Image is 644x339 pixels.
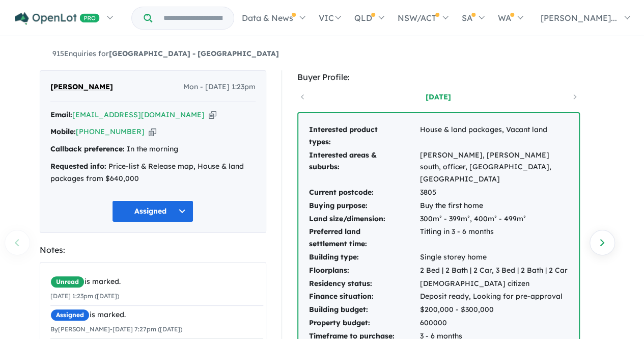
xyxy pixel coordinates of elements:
[50,309,90,321] span: Assigned
[50,309,263,321] div: is marked.
[309,213,419,226] td: Land size/dimension:
[419,317,569,330] td: 600000
[50,276,85,288] span: Unread
[40,48,605,60] nav: breadcrumb
[297,70,580,84] div: Buyer Profile:
[309,290,419,303] td: Finance situation:
[50,143,256,155] div: In the morning
[309,186,419,199] td: Current postcode:
[309,149,419,186] td: Interested areas & suburbs:
[309,123,419,149] td: Interested product types:
[50,127,76,136] strong: Mobile:
[109,49,279,58] strong: [GEOGRAPHIC_DATA] - [GEOGRAPHIC_DATA]
[419,149,569,186] td: [PERSON_NAME], [PERSON_NAME] south, officer, [GEOGRAPHIC_DATA], [GEOGRAPHIC_DATA]
[309,277,419,291] td: Residency status:
[419,264,569,277] td: 2 Bed | 2 Bath | 2 Car, 3 Bed | 2 Bath | 2 Car
[112,200,193,222] button: Assigned
[40,49,279,58] a: 915Enquiries for[GEOGRAPHIC_DATA] - [GEOGRAPHIC_DATA]
[50,292,119,300] small: [DATE] 1:23pm ([DATE])
[419,225,569,251] td: Titling in 3 - 6 months
[419,186,569,199] td: 3805
[309,225,419,251] td: Preferred land settlement time:
[50,144,125,153] strong: Callback preference:
[50,162,106,171] strong: Requested info:
[419,123,569,149] td: House & land packages, Vacant land
[419,303,569,317] td: $200,000 - $300,000
[50,161,256,185] div: Price-list & Release map, House & land packages from $640,000
[183,81,256,93] span: Mon - [DATE] 1:23pm
[309,199,419,213] td: Buying purpose:
[309,303,419,317] td: Building budget:
[395,92,482,102] a: [DATE]
[309,317,419,330] td: Property budget:
[419,199,569,213] td: Buy the first home
[50,110,72,119] strong: Email:
[541,13,617,23] span: [PERSON_NAME]...
[309,264,419,277] td: Floorplans:
[76,127,145,136] a: [PHONE_NUMBER]
[72,110,205,119] a: [EMAIL_ADDRESS][DOMAIN_NAME]
[309,251,419,264] td: Building type:
[419,277,569,291] td: [DEMOGRAPHIC_DATA] citizen
[50,276,263,288] div: is marked.
[40,243,266,257] div: Notes:
[209,110,216,120] button: Copy
[15,12,100,25] img: Openlot PRO Logo White
[419,251,569,264] td: Single storey home
[419,213,569,226] td: 300m² - 399m², 400m² - 499m²
[50,325,182,333] small: By [PERSON_NAME] - [DATE] 7:27pm ([DATE])
[149,126,156,137] button: Copy
[154,7,232,29] input: Try estate name, suburb, builder or developer
[419,290,569,303] td: Deposit ready, Looking for pre-approval
[50,81,113,93] span: [PERSON_NAME]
